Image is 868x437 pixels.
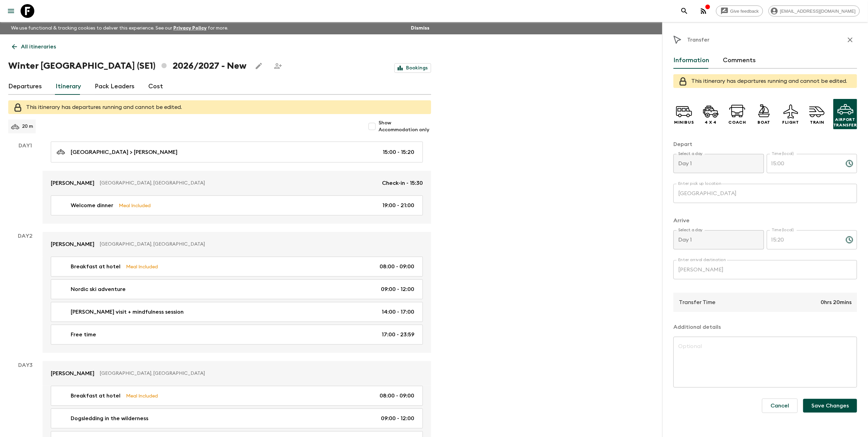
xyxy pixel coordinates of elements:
[380,262,414,271] p: 08:00 - 09:00
[8,59,246,73] h1: Winter [GEOGRAPHIC_DATA] (SE1) 2026/2027 - New
[119,202,151,209] p: Meal Included
[705,120,717,125] p: 4 x 4
[833,117,857,128] p: Airport Transfer
[71,285,126,293] p: Nordic ski adventure
[22,123,33,130] p: 20 m
[381,414,414,423] p: 09:00 - 12:00
[772,151,794,157] label: Time (local)
[26,104,182,110] span: This itinerary has departures running and cannot be edited.
[772,227,794,233] label: Time (local)
[381,285,414,293] p: 09:00 - 12:00
[71,414,148,423] p: Dogsledding in the wilderness
[51,369,94,378] p: [PERSON_NAME]
[100,180,377,187] p: [GEOGRAPHIC_DATA], [GEOGRAPHIC_DATA]
[100,241,417,248] p: [GEOGRAPHIC_DATA], [GEOGRAPHIC_DATA]
[409,23,431,33] button: Dismiss
[382,179,423,187] p: Check-in - 15:30
[95,78,135,95] a: Pack Leaders
[71,201,113,210] p: Welcome dinner
[4,4,18,18] button: menu
[43,171,431,195] a: [PERSON_NAME][GEOGRAPHIC_DATA], [GEOGRAPHIC_DATA]Check-in - 15:30
[691,78,847,84] span: This itinerary has departures running and cannot be edited.
[51,279,423,299] a: Nordic ski adventure09:00 - 12:00
[51,179,94,187] p: [PERSON_NAME]
[51,386,423,406] a: Breakfast at hotelMeal Included08:00 - 09:00
[8,22,231,34] p: We use functional & tracking cookies to deliver this experience. See our for more.
[71,330,96,339] p: Free time
[723,52,756,69] button: Comments
[821,298,852,306] p: 0hrs 20mins
[71,262,120,271] p: Breakfast at hotel
[8,361,43,369] p: Day 3
[382,201,414,210] p: 19:00 - 21:00
[382,330,414,339] p: 17:00 - 23:59
[674,120,694,125] p: Minibus
[51,302,423,322] a: [PERSON_NAME] visit + mindfulness session14:00 - 17:00
[380,392,414,400] p: 08:00 - 09:00
[678,181,722,187] label: Enter pick up location
[762,399,798,413] button: Cancel
[8,142,43,150] p: Day 1
[673,216,857,225] p: Arrive
[673,52,709,69] button: Information
[51,240,94,248] p: [PERSON_NAME]
[687,36,709,44] p: Transfer
[678,4,691,18] button: search adventures
[100,370,417,377] p: [GEOGRAPHIC_DATA], [GEOGRAPHIC_DATA]
[758,120,770,125] p: Boat
[173,26,207,31] a: Privacy Policy
[71,392,120,400] p: Breakfast at hotel
[379,120,431,133] span: Show Accommodation only
[126,392,158,400] p: Meal Included
[678,257,726,263] label: Enter arrival destination
[803,399,857,413] button: Save Changes
[51,408,423,428] a: Dogsledding in the wilderness09:00 - 12:00
[51,325,423,345] a: Free time17:00 - 23:59
[271,59,285,73] span: Share this itinerary
[71,308,184,316] p: [PERSON_NAME] visit + mindfulness session
[673,323,857,331] p: Additional details
[768,5,860,16] div: [EMAIL_ADDRESS][DOMAIN_NAME]
[126,263,158,270] p: Meal Included
[51,142,423,163] a: [GEOGRAPHIC_DATA] > [PERSON_NAME]15:00 - 15:20
[8,232,43,240] p: Day 2
[767,154,840,173] input: hh:mm
[43,232,431,257] a: [PERSON_NAME][GEOGRAPHIC_DATA], [GEOGRAPHIC_DATA]
[767,230,840,249] input: hh:mm
[782,120,799,125] p: Flight
[148,78,163,95] a: Cost
[776,9,859,14] span: [EMAIL_ADDRESS][DOMAIN_NAME]
[673,140,857,148] p: Depart
[727,9,763,14] span: Give feedback
[71,148,177,156] p: [GEOGRAPHIC_DATA] > [PERSON_NAME]
[21,43,56,51] p: All itineraries
[56,78,81,95] a: Itinerary
[383,148,414,156] p: 15:00 - 15:20
[716,5,763,16] a: Give feedback
[51,257,423,277] a: Breakfast at hotelMeal Included08:00 - 09:00
[394,63,431,73] a: Bookings
[678,151,703,157] label: Select a day
[382,308,414,316] p: 14:00 - 17:00
[43,361,431,386] a: [PERSON_NAME][GEOGRAPHIC_DATA], [GEOGRAPHIC_DATA]
[729,120,746,125] p: Coach
[810,120,824,125] p: Train
[252,59,266,73] button: Edit this itinerary
[8,78,42,95] a: Departures
[678,227,703,233] label: Select a day
[679,298,715,306] p: Transfer Time
[51,195,423,215] a: Welcome dinnerMeal Included19:00 - 21:00
[8,40,60,54] a: All itineraries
